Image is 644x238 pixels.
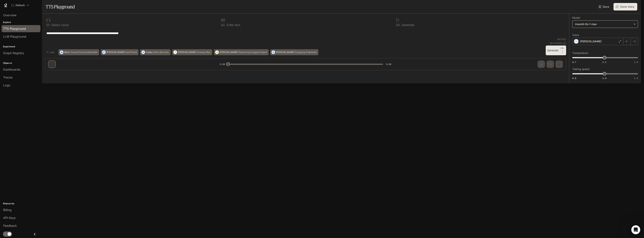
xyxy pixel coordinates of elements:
p: Generate [401,23,414,26]
div: A [215,49,219,55]
p: Casual Conversationalist [71,51,98,53]
p: Temperature [572,52,588,54]
p: [PERSON_NAME] [107,51,125,53]
a: Docs [598,3,610,10]
p: 64 / 1000 [557,38,566,41]
p: Sad Friend [125,51,137,53]
p: 0 2 . [221,23,226,26]
p: Default [16,4,25,7]
p: [PERSON_NAME] [580,40,602,43]
p: 0 1 . [46,23,51,26]
h1: TTS Playground [46,3,75,10]
p: Select voice [51,23,69,26]
span: 1.1 [602,60,606,64]
button: MMarkCasual Conversationalist [58,49,99,55]
div: M [60,49,63,55]
button: A[PERSON_NAME]Reassuring Support Agent [214,49,269,55]
p: Model [572,16,580,19]
p: Mark [64,51,70,53]
p: ⏎ [560,47,565,54]
span: 1.0 [602,77,606,80]
button: T[PERSON_NAME]Grumpy Man [172,49,212,55]
p: [PERSON_NAME] [178,51,196,53]
button: D[PERSON_NAME]Engaging Podcaster [270,49,318,55]
div: T [174,49,177,55]
div: H [142,49,145,55]
iframe: Intercom live chat [631,225,640,234]
span: 1.5 [634,60,638,64]
button: O[PERSON_NAME]Sad Friend [101,49,139,55]
span: 1.5 [634,77,638,80]
div: inworld-tts-1-max [575,22,632,26]
p: [PERSON_NAME] [220,51,238,53]
p: Story Narrator [153,51,169,53]
p: Hades [146,51,153,53]
p: Grumpy Man [197,51,211,53]
button: Hide [45,49,57,55]
p: Talking speed [572,68,590,70]
span: 0.5 [572,77,576,80]
p: $ 0.000640 [550,42,562,45]
button: Clone Voice [613,3,637,10]
p: 0 3 . [396,23,401,26]
button: HHadesStory Narrator [140,49,171,55]
div: D [272,49,275,55]
div: inworld-tts-1-max [572,21,638,28]
p: Voice [572,34,579,36]
p: CTRL + [560,47,565,51]
p: Reassuring Support Agent [239,51,267,53]
div: O [102,49,106,55]
p: Engaging Podcaster [295,51,317,53]
span: 0.7 [572,60,576,64]
p: [PERSON_NAME] [276,51,294,53]
button: GenerateCTRL +⏎ [546,46,566,55]
button: All workspaces [10,1,31,9]
p: Enter text [226,23,240,26]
